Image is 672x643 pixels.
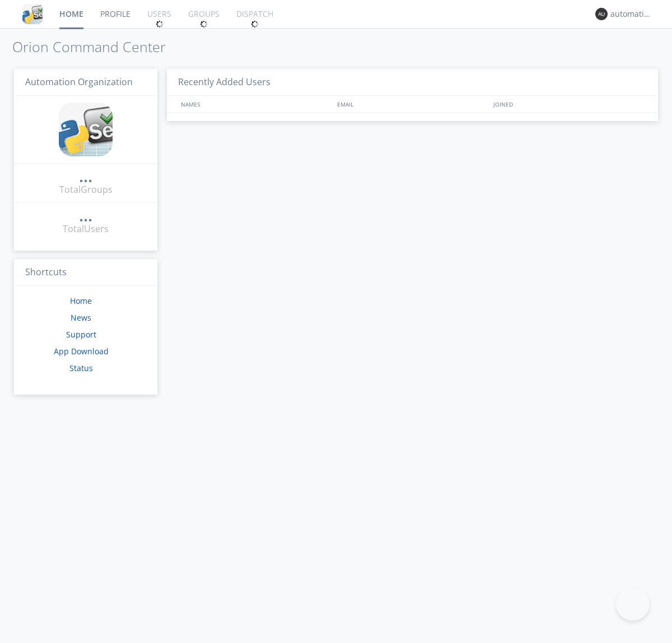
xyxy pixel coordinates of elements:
div: Total Groups [59,183,113,196]
img: cddb5a64eb264b2086981ab96f4c1ba7 [59,103,113,156]
a: ... [79,210,92,223]
div: EMAIL [334,96,491,112]
div: ... [79,210,92,221]
div: JOINED [491,96,647,112]
iframe: Toggle Customer Support [616,587,650,621]
img: cddb5a64eb264b2086981ab96f4c1ba7 [22,4,43,24]
img: spin.svg [251,20,259,28]
a: Home [70,295,92,306]
img: spin.svg [200,20,208,28]
div: automation+atlas0015 [610,8,652,20]
img: spin.svg [156,20,164,28]
span: Automation Organization [25,76,133,88]
a: News [71,312,91,323]
h3: Recently Added Users [167,69,658,96]
img: 373638.png [595,8,608,20]
div: Total Users [63,223,109,235]
a: ... [79,170,92,183]
a: App Download [54,346,109,357]
div: NAMES [178,96,332,112]
a: Support [66,329,96,340]
a: Status [69,363,93,373]
div: ... [79,170,92,182]
h3: Shortcuts [14,259,157,286]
